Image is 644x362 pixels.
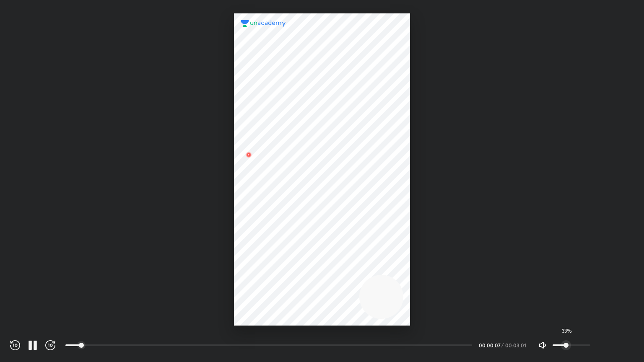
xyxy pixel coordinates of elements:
div: 00:03:01 [505,343,528,348]
div: 00:00:07 [479,343,500,348]
img: wMgqJGBwKWe8AAAAABJRU5ErkJggg== [244,150,254,160]
span: styled slider [563,343,569,348]
img: logo.2a7e12a2.svg [241,20,286,27]
div: / [501,343,504,348]
span: 33% [561,328,571,334]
